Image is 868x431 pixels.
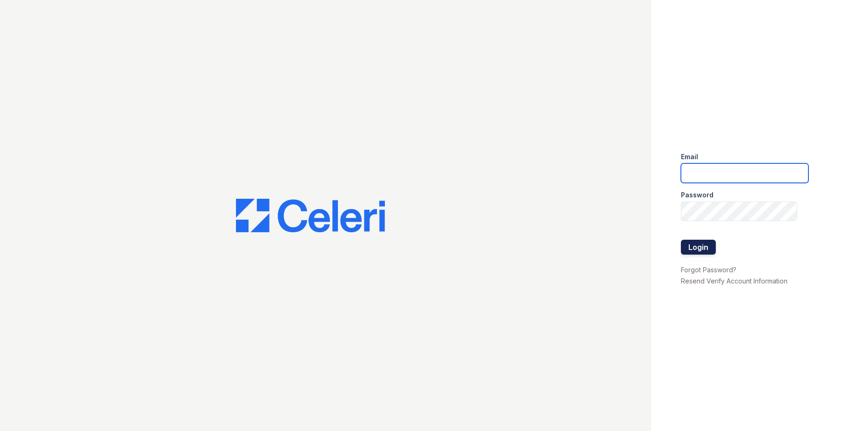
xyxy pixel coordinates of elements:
button: Login [681,240,716,255]
label: Password [681,190,713,200]
a: Forgot Password? [681,266,736,274]
a: Resend Verify Account Information [681,277,787,285]
img: CE_Logo_Blue-a8612792a0a2168367f1c8372b55b34899dd931a85d93a1a3d3e32e68fde9ad4.png [236,199,385,232]
label: Email [681,152,698,162]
